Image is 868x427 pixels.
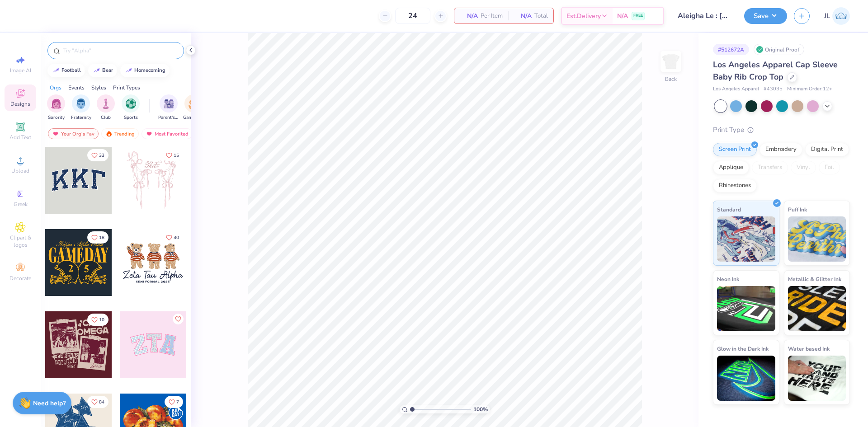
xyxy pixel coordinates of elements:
[122,94,140,121] div: filter for Sports
[158,94,179,121] div: filter for Parent's Weekend
[713,125,850,135] div: Print Type
[68,84,85,92] div: Events
[88,64,117,77] button: bear
[134,68,165,73] div: homecoming
[754,44,804,55] div: Original Proof
[9,134,31,141] span: Add Text
[832,7,850,25] img: Jairo Laqui
[165,396,183,408] button: Like
[824,11,830,21] span: JL
[87,149,108,161] button: Like
[62,46,178,55] input: Try "Alpha"
[717,274,739,284] span: Neon Ink
[717,356,775,401] img: Glow in the Dark Ink
[566,11,601,21] span: Est. Delivery
[5,234,36,249] span: Clipart & logos
[101,99,111,109] img: Club Image
[101,128,139,139] div: Trending
[101,114,111,121] span: Club
[183,114,204,121] span: Game Day
[102,68,113,73] div: bear
[788,274,841,284] span: Metallic & Glitter Ink
[617,11,628,21] span: N/A
[162,231,183,244] button: Like
[99,400,104,404] span: 84
[481,11,503,21] span: Per Item
[47,94,65,121] button: filter button
[514,11,532,21] span: N/A
[764,85,783,93] span: # 43035
[788,356,846,401] img: Water based Ink
[146,131,153,137] img: most_fav.gif
[183,94,204,121] button: filter button
[164,99,174,109] img: Parent's Weekend Image
[473,405,488,413] span: 100 %
[158,94,179,121] button: filter button
[48,128,99,139] div: Your Org's Fav
[158,114,179,121] span: Parent's Weekend
[713,161,749,174] div: Applique
[61,68,81,73] div: football
[788,286,846,331] img: Metallic & Glitter Ink
[9,275,31,282] span: Decorate
[71,114,91,121] span: Fraternity
[10,100,30,108] span: Designs
[125,68,132,73] img: trend_line.gif
[717,216,775,262] img: Standard
[717,286,775,331] img: Neon Ink
[11,167,29,174] span: Upload
[105,131,113,137] img: trending.gif
[113,84,140,92] div: Print Types
[633,13,643,19] span: FREE
[47,64,85,77] button: football
[47,94,65,121] div: filter for Sorority
[14,201,28,208] span: Greek
[713,179,757,192] div: Rhinestones
[713,143,757,156] div: Screen Print
[76,99,86,109] img: Fraternity Image
[460,11,478,21] span: N/A
[788,216,846,262] img: Puff Ink
[819,161,840,174] div: Foil
[791,161,816,174] div: Vinyl
[99,318,104,322] span: 10
[788,344,830,353] span: Water based Ink
[174,235,179,240] span: 40
[183,94,204,121] div: filter for Game Day
[120,64,170,77] button: homecoming
[173,314,184,324] button: Like
[787,85,832,93] span: Minimum Order: 12 +
[87,231,108,244] button: Like
[713,85,759,93] span: Los Angeles Apparel
[122,94,140,121] button: filter button
[176,400,179,404] span: 7
[87,396,108,408] button: Like
[97,94,115,121] button: filter button
[189,99,199,109] img: Game Day Image
[10,67,31,74] span: Image AI
[52,131,59,137] img: most_fav.gif
[713,59,838,82] span: Los Angeles Apparel Cap Sleeve Baby Rib Crop Top
[717,344,769,353] span: Glow in the Dark Ink
[717,205,741,214] span: Standard
[71,94,91,121] button: filter button
[665,75,677,83] div: Back
[91,84,106,92] div: Styles
[713,44,749,55] div: # 512672A
[162,149,183,161] button: Like
[174,153,179,158] span: 15
[534,11,548,21] span: Total
[805,143,849,156] div: Digital Print
[51,99,61,109] img: Sorority Image
[99,153,104,158] span: 33
[87,314,108,326] button: Like
[788,205,807,214] span: Puff Ink
[124,114,138,121] span: Sports
[395,8,430,24] input: – –
[824,7,850,25] a: JL
[126,99,136,109] img: Sports Image
[744,8,787,24] button: Save
[99,235,104,240] span: 18
[142,128,193,139] div: Most Favorited
[48,114,65,121] span: Sorority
